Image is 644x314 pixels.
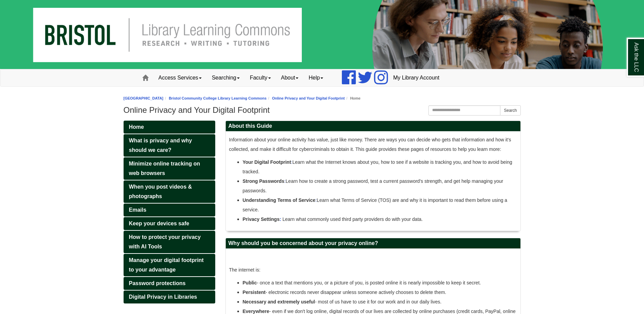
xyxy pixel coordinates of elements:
strong: Understanding Terms of Service [243,197,315,203]
a: Home [124,121,215,134]
span: Home [129,124,144,130]
span: Minimize online tracking on web browsers [129,161,200,176]
span: Emails [129,207,147,213]
a: : [284,178,286,184]
button: Search [500,105,520,116]
li: Home [345,95,361,102]
nav: breadcrumb [124,95,521,102]
a: Emails [124,204,215,216]
span: Keep your devices safe [129,221,189,226]
a: [GEOGRAPHIC_DATA] [124,96,164,100]
a: Digital Privacy in Libraries [124,291,215,303]
span: Learn what commonly used third party providers do with your data. [243,216,423,222]
span: - electronic records never disappear unless someone actively chooses to delete them. [243,290,446,295]
a: What is privacy and why should we care? [124,134,215,157]
a: Access Services [153,69,207,86]
a: Password protections [124,277,215,290]
strong: Your Digital Footprint [243,159,291,165]
span: Persistent [243,290,266,295]
a: My Library Account [388,69,444,86]
span: Password protections [129,280,186,286]
span: The internet is: [229,267,261,273]
span: How to protect your privacy with AI Tools [129,234,201,249]
span: Learn what the Internet knows about you, how to see if a website is tracking you, and how to avoi... [243,159,512,174]
h2: About this Guide [226,121,520,132]
a: When you post videos & photographs [124,180,215,203]
a: Minimize online tracking on web browsers [124,157,215,180]
span: Learn how to create a strong password, test a current password's strength, and get help managing ... [243,178,503,193]
span: Manage your digital footprint to your advantage [129,257,204,273]
strong: Strong Passwords [243,178,284,184]
span: Necessary and extremely useful [243,299,315,304]
a: Manage your digital footprint to your advantage [124,254,215,276]
a: Online Privacy and Your Digital Footprint [272,96,345,100]
a: Bristol Community College Library Learning Commons [169,96,266,100]
span: When you post videos & photographs [129,184,192,199]
a: Keep your devices safe [124,217,215,230]
a: Faculty [245,69,276,86]
span: Public [243,280,257,285]
h2: Why should you be concerned about your privacy online? [226,238,520,249]
span: Information about your online activity has value, just like money. There are ways you can decide ... [229,137,511,152]
a: : [315,197,317,203]
span: What is privacy and why should we care? [129,138,192,153]
strong: Privacy Settings [243,216,283,222]
span: Digital Privacy in Libraries [129,294,197,300]
span: Everywhere [243,309,270,314]
a: Searching [207,69,245,86]
span: Learn what Terms of Service (TOS) are and why it is important to read them before using a service. [243,197,508,212]
h1: Online Privacy and Your Digital Footprint [124,105,521,115]
span: - most of us have to use it for our work and in our daily lives. [243,299,442,304]
a: About [276,69,304,86]
a: : [291,159,292,165]
a: : [279,216,281,222]
a: How to protect your privacy with AI Tools [124,231,215,253]
a: Help [303,69,328,86]
span: - once a text that mentions you, or a picture of you, is posted online it is nearly impossible to... [243,280,481,285]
